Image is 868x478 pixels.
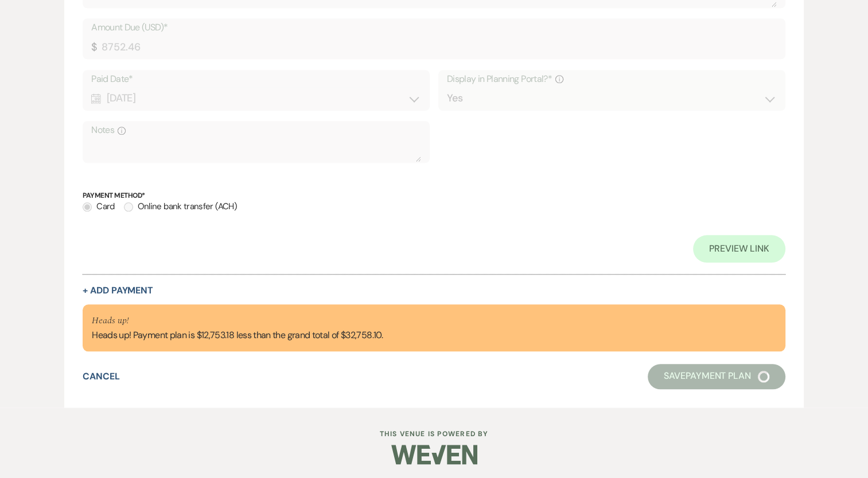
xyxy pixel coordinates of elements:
p: Heads up! [92,314,383,328]
label: Amount Due (USD)* [91,19,777,36]
label: Card [83,199,114,214]
label: Online bank transfer (ACH) [124,199,237,214]
img: loading spinner [758,371,769,382]
input: Online bank transfer (ACH) [124,202,133,211]
p: Payment Method* [83,190,785,201]
button: + Add Payment [83,286,153,295]
label: Display in Planning Portal?* [447,71,777,88]
img: Weven Logo [391,434,477,475]
div: [DATE] [91,87,421,109]
label: Notes [91,122,421,139]
input: Card [83,202,92,211]
div: Heads up! Payment plan is $12,753.18 less than the grand total of $32,758.10. [92,314,383,342]
a: Preview Link [693,235,785,262]
button: SavePayment Plan [648,364,785,389]
button: Cancel [83,372,120,381]
div: $ [91,40,96,55]
label: Paid Date* [91,71,421,88]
